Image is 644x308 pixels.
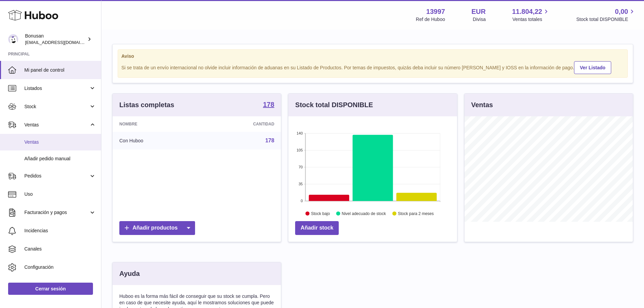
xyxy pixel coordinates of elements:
[473,16,486,23] div: Divisa
[24,246,96,252] span: Canales
[24,122,89,128] span: Ventas
[416,16,445,23] div: Ref de Huboo
[121,53,624,60] strong: Aviso
[311,211,330,216] text: Stock bajo
[299,165,303,169] text: 70
[24,173,89,179] span: Pedidos
[471,100,493,110] h3: Ventas
[299,182,303,186] text: 35
[295,221,339,235] a: Añadir stock
[200,116,281,132] th: Cantidad
[263,101,274,108] strong: 178
[512,7,550,23] a: 11.804,22 Ventas totales
[119,221,195,235] a: Añadir productos
[119,269,140,278] h3: Ayuda
[512,7,542,16] span: 11.804,22
[113,132,200,149] td: Con Huboo
[24,85,89,92] span: Listados
[576,16,636,23] span: Stock total DISPONIBLE
[263,101,274,109] a: 178
[342,211,386,216] text: Nivel adecuado de stock
[119,100,174,110] h3: Listas completas
[295,100,373,110] h3: Stock total DISPONIBLE
[25,40,99,45] span: [EMAIL_ADDRESS][DOMAIN_NAME]
[615,7,628,16] span: 0,00
[24,103,89,110] span: Stock
[265,138,275,143] a: 178
[8,283,93,295] a: Cerrar sesión
[25,33,86,46] div: Bonusan
[24,191,96,197] span: Uso
[296,148,303,152] text: 105
[574,61,611,74] a: Ver Listado
[24,139,96,145] span: Ventas
[24,156,96,162] span: Añadir pedido manual
[24,264,96,270] span: Configuración
[398,211,434,216] text: Stock para 2 meses
[426,7,445,16] strong: 13997
[113,116,200,132] th: Nombre
[576,7,636,23] a: 0,00 Stock total DISPONIBLE
[24,228,96,234] span: Incidencias
[24,67,96,73] span: Mi panel de control
[301,199,303,203] text: 0
[471,7,485,16] strong: EUR
[121,60,624,74] div: Si se trata de un envío internacional no olvide incluir información de aduanas en su Listado de P...
[24,209,89,216] span: Facturación y pagos
[296,131,303,135] text: 140
[8,34,18,44] img: info@bonusan.es
[512,16,550,23] span: Ventas totales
